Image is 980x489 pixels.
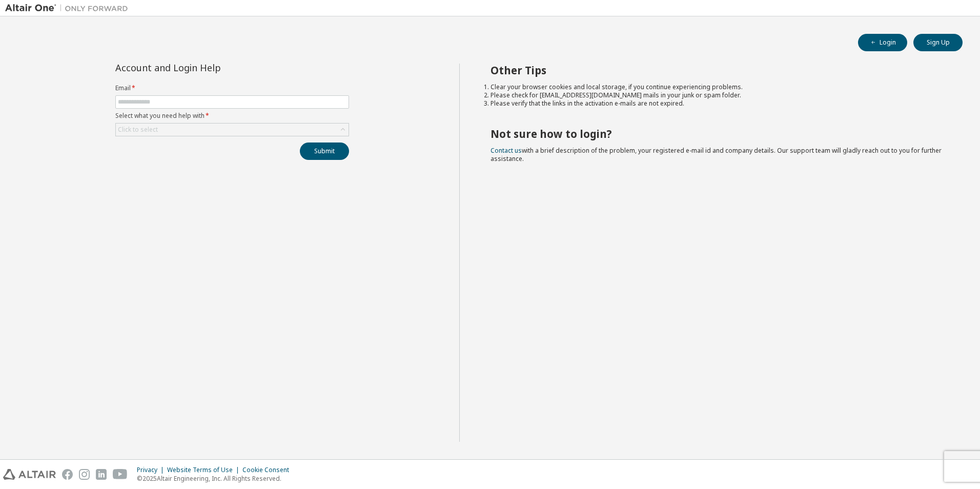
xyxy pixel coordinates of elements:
label: Email [115,84,349,92]
img: altair_logo.svg [3,469,56,480]
img: Altair One [5,3,133,13]
h2: Not sure how to login? [491,127,945,140]
div: Account and Login Help [115,64,302,72]
button: Submit [300,142,349,160]
button: Login [858,34,907,51]
div: Click to select [118,126,158,134]
img: instagram.svg [79,469,90,480]
button: Sign Up [913,34,963,51]
div: Website Terms of Use [167,466,242,474]
span: with a brief description of the problem, your registered e-mail id and company details. Our suppo... [491,146,942,163]
li: Clear your browser cookies and local storage, if you continue experiencing problems. [491,83,945,91]
img: facebook.svg [62,469,73,480]
div: Click to select [116,124,349,136]
li: Please check for [EMAIL_ADDRESS][DOMAIN_NAME] mails in your junk or spam folder. [491,91,945,99]
div: Privacy [137,466,167,474]
img: linkedin.svg [96,469,107,480]
li: Please verify that the links in the activation e-mails are not expired. [491,99,945,108]
a: Contact us [491,146,522,155]
img: youtube.svg [113,469,128,480]
label: Select what you need help with [115,112,349,120]
div: Cookie Consent [242,466,295,474]
p: © 2025 Altair Engineering, Inc. All Rights Reserved. [137,474,295,483]
h2: Other Tips [491,64,945,77]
